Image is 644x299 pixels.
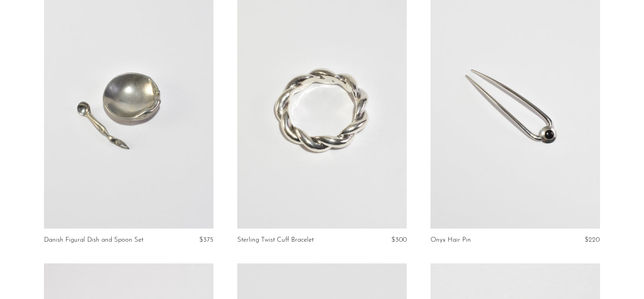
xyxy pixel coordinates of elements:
a: Sterling Twist Cuff Bracelet [237,237,314,244]
span: $220 [585,237,600,243]
span: $300 [391,237,407,243]
a: Onyx Hair Pin [431,237,471,244]
a: Danish Figural Dish and Spoon Set [44,237,143,244]
span: $375 [199,237,213,243]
